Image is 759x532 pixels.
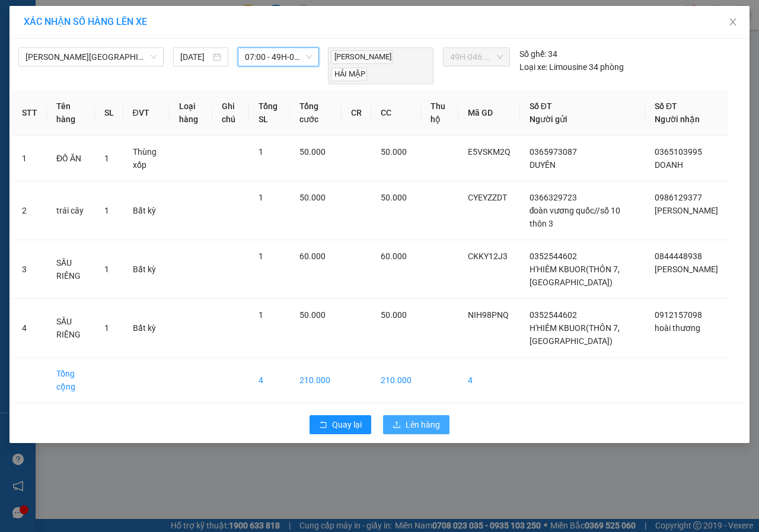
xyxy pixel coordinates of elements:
[381,147,407,157] span: 50.000
[468,310,509,320] span: NIH98PNQ
[259,251,263,261] span: 1
[299,251,326,261] span: 60.000
[24,16,147,27] span: XÁC NHẬN SỐ HÀNG LÊN XE
[259,193,263,202] span: 1
[519,47,557,60] div: 34
[180,50,211,63] input: 15/08/2025
[530,265,620,287] span: H'HIÊM KBUOR(THÔN 7,[GEOGRAPHIC_DATA])
[249,358,290,403] td: 4
[12,181,47,240] td: 2
[10,10,135,24] div: BX Phía Bắc BMT
[519,60,547,74] span: Loại xe:
[655,206,718,215] span: [PERSON_NAME]
[12,90,47,136] th: STT
[299,147,326,157] span: 50.000
[655,310,702,320] span: 0912157098
[104,206,109,215] span: 1
[655,265,718,274] span: [PERSON_NAME]
[332,418,362,431] span: Quay lại
[123,136,170,181] td: Thùng xốp
[25,48,157,66] span: Gia Lai - Đà Lạt
[655,160,683,170] span: DOANH
[468,251,508,261] span: CKKY12J3
[47,90,95,136] th: Tên hàng
[371,358,421,403] td: 210.000
[123,90,170,136] th: ĐVT
[143,10,263,39] div: VP [GEOGRAPHIC_DATA]
[12,240,47,299] td: 3
[458,90,520,136] th: Mã GD
[143,39,263,53] div: [PERSON_NAME]
[331,68,367,81] span: HẢI MẬP
[143,53,263,69] div: 0844448938
[47,181,95,240] td: trái cây
[104,154,109,163] span: 1
[47,358,95,403] td: Tổng cộng
[371,90,421,136] th: CC
[259,147,263,157] span: 1
[290,90,342,136] th: Tổng cước
[530,323,620,346] span: H'HIÊM KBUOR(THÔN 7,[GEOGRAPHIC_DATA])
[655,114,700,124] span: Người nhận
[381,251,407,261] span: 60.000
[530,114,567,124] span: Người gửi
[530,160,556,170] span: DUYÊN
[381,193,407,202] span: 50.000
[331,50,393,64] span: [PERSON_NAME]
[655,323,700,333] span: hoài thương
[47,299,95,358] td: SẦU RIÊNG
[530,206,621,228] span: đoàn vương quốc//số 10 thôn 3
[655,147,702,157] span: 0365103995
[104,265,109,274] span: 1
[170,90,212,136] th: Loại hàng
[519,60,624,74] div: Limousine 34 phòng
[299,193,326,202] span: 50.000
[342,90,371,136] th: CR
[319,420,327,430] span: rollback
[530,193,577,202] span: 0366329723
[655,251,702,261] span: 0844448938
[290,358,342,403] td: 210.000
[47,240,95,299] td: SẦU RIÊNG
[458,358,520,403] td: 4
[530,251,577,261] span: 0352544602
[716,6,750,39] button: Close
[10,11,28,24] span: Gửi:
[10,67,135,84] div: 0352544602
[655,101,677,111] span: Số ĐT
[12,299,47,358] td: 4
[47,136,95,181] td: ĐỒ ĂN
[123,299,170,358] td: Bất kỳ
[245,48,311,66] span: 07:00 - 49H-046.85
[249,90,290,136] th: Tổng SL
[530,101,552,111] span: Số ĐT
[123,181,170,240] td: Bất kỳ
[655,193,702,202] span: 0986129377
[104,323,109,333] span: 1
[406,418,440,431] span: Lên hàng
[421,90,458,136] th: Thu hộ
[310,415,371,434] button: rollbackQuay lại
[212,90,248,136] th: Ghi chú
[468,193,507,202] span: CYEYZZDT
[12,136,47,181] td: 1
[27,84,65,104] span: BMT
[299,310,326,320] span: 50.000
[10,24,135,67] div: H'HIÊM KBUOR(THÔN 7,[GEOGRAPHIC_DATA])
[393,420,401,430] span: upload
[259,310,263,320] span: 1
[381,310,407,320] span: 50.000
[530,310,577,320] span: 0352544602
[143,11,171,24] span: Nhận:
[95,90,123,136] th: SL
[123,240,170,299] td: Bất kỳ
[728,17,738,27] span: close
[450,48,503,66] span: 49H-046.85
[519,47,546,60] span: Số ghế:
[530,147,577,157] span: 0365973087
[468,147,511,157] span: E5VSKM2Q
[383,415,449,434] button: uploadLên hàng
